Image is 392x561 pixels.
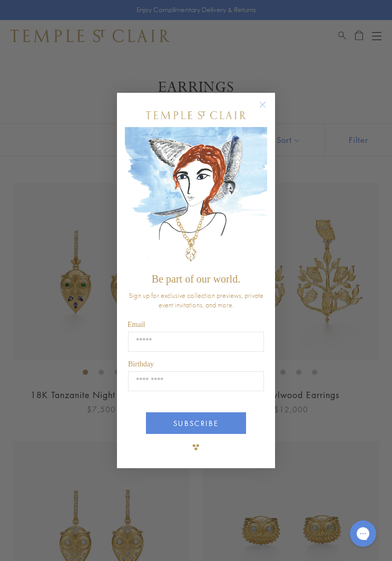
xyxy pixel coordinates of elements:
input: Email [128,332,264,352]
span: Email [128,321,145,328]
span: Birthday [128,360,154,368]
button: Close dialog [261,103,275,117]
span: Sign up for exclusive collection previews, private event invitations, and more. [129,291,263,309]
button: SUBSCRIBE [146,412,246,434]
iframe: Gorgias live chat messenger [345,517,381,550]
img: Temple St. Clair [146,111,246,119]
span: Be part of our world. [152,273,240,285]
img: c4a9eb12-d91a-4d4a-8ee0-386386f4f338.jpeg [125,127,267,268]
img: TSC [185,437,207,458]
